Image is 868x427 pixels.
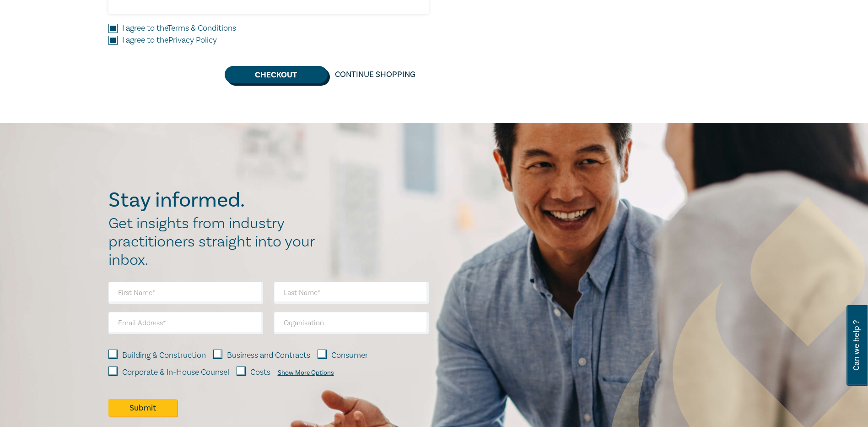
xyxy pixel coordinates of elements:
label: Business and Contracts [227,350,310,361]
label: Corporate & In-House Counsel [122,367,229,378]
div: Show More Options [278,369,334,377]
a: Continue Shopping [328,66,423,83]
h2: Get insights from industry practitioners straight into your inbox. [108,214,324,269]
span: Can we help ? [852,311,861,380]
input: Organisation [274,312,429,334]
input: Last Name* [274,282,429,304]
h2: Stay informed. [108,188,324,212]
label: Building & Construction [122,350,206,361]
label: Costs [250,367,270,378]
a: Privacy Policy [168,35,217,45]
input: First Name* [108,282,263,304]
input: Email Address* [108,312,263,334]
label: Consumer [331,350,368,361]
label: I agree to the [122,34,217,46]
a: Terms & Conditions [167,23,236,33]
button: Checkout [225,66,328,83]
button: Submit [108,399,177,416]
label: I agree to the [122,22,236,34]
